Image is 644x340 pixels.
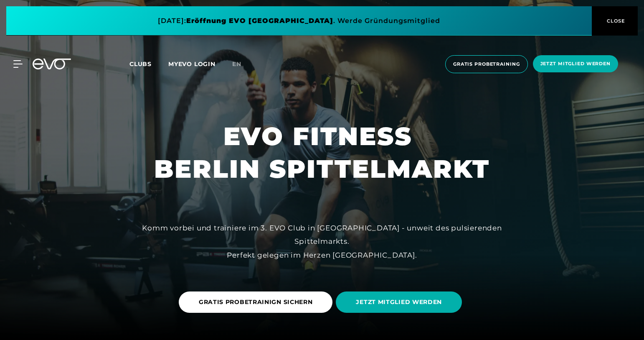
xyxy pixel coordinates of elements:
[232,60,241,68] span: en
[336,285,465,319] a: JETZT MITGLIED WERDEN
[232,59,251,69] a: en
[199,298,313,307] span: GRATIS PROBETRAINIGN SICHERN
[443,55,530,73] a: Gratis Probetraining
[134,221,510,262] div: Komm vorbei und trainiere im 3. EVO Club in [GEOGRAPHIC_DATA] - unweit des pulsierenden Spittelma...
[540,60,611,67] span: Jetzt Mitglied werden
[530,55,621,73] a: Jetzt Mitglied werden
[129,60,168,68] a: Clubs
[168,60,216,68] a: MYEVO LOGIN
[154,120,490,185] h1: EVO FITNESS BERLIN SPITTELMARKT
[605,17,625,25] span: CLOSE
[356,298,442,307] span: JETZT MITGLIED WERDEN
[179,285,336,319] a: GRATIS PROBETRAINIGN SICHERN
[592,6,638,36] button: CLOSE
[129,60,152,68] span: Clubs
[453,61,520,68] span: Gratis Probetraining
